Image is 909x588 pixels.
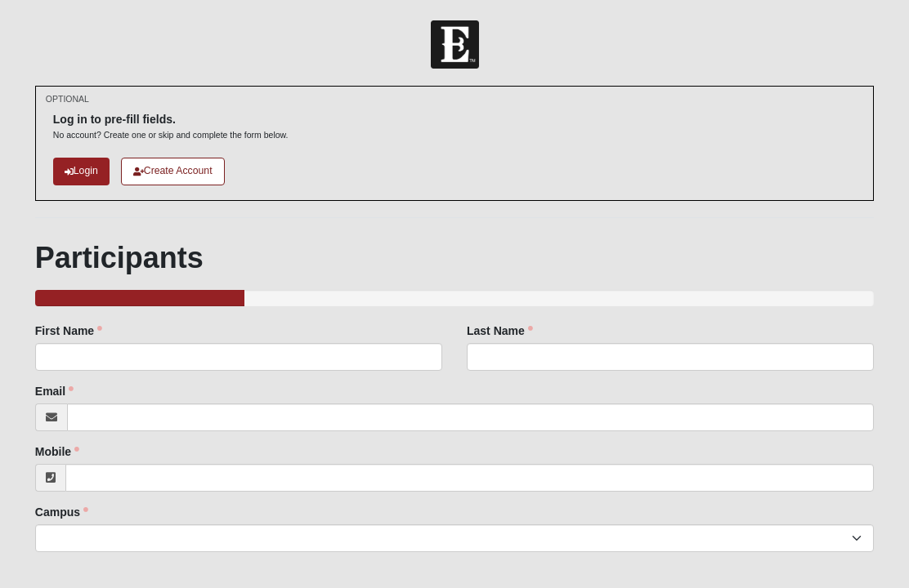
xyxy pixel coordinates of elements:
label: Last Name [467,323,533,339]
p: No account? Create one or skip and complete the form below. [53,129,289,141]
a: Login [53,158,110,185]
label: Email [35,383,74,399]
label: Mobile [35,443,79,460]
label: First Name [35,323,102,339]
label: Campus [35,504,88,520]
small: OPTIONAL [46,93,89,105]
a: Create Account [121,158,225,185]
h6: Log in to pre-fill fields. [53,113,289,127]
h1: Participants [35,240,874,275]
img: Church of Eleven22 Logo [431,20,479,69]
